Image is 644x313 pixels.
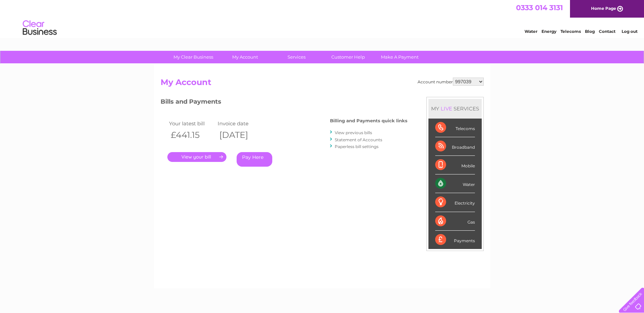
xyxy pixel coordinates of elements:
a: 0333 014 3131 [516,3,563,12]
td: Invoice date [216,119,265,128]
a: Pay Here [237,152,272,167]
td: Your latest bill [167,119,216,128]
div: Gas [435,212,475,231]
h4: Billing and Payments quick links [330,118,407,123]
div: Account number [418,78,484,86]
a: Services [269,51,325,63]
a: Make A Payment [372,51,428,63]
th: [DATE] [216,128,265,142]
a: Paperless bill settings [335,144,379,149]
a: My Account [217,51,273,63]
img: logo.png [22,18,57,38]
div: LIVE [439,105,454,112]
a: Energy [541,29,556,34]
h2: My Account [161,78,484,90]
a: Customer Help [320,51,376,63]
a: Telecoms [560,29,581,34]
th: £441.15 [167,128,216,142]
div: Mobile [435,156,475,174]
div: Water [435,174,475,193]
a: Contact [599,29,615,34]
h3: Bills and Payments [161,97,407,109]
a: My Clear Business [165,51,221,63]
div: MY SERVICES [428,99,482,118]
a: Statement of Accounts [335,137,382,142]
div: Telecoms [435,119,475,137]
a: Blog [585,29,595,34]
a: Log out [622,29,638,34]
div: Electricity [435,193,475,212]
div: Payments [435,231,475,249]
a: View previous bills [335,130,372,135]
a: Water [525,29,537,34]
a: . [167,152,226,162]
div: Broadband [435,137,475,156]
